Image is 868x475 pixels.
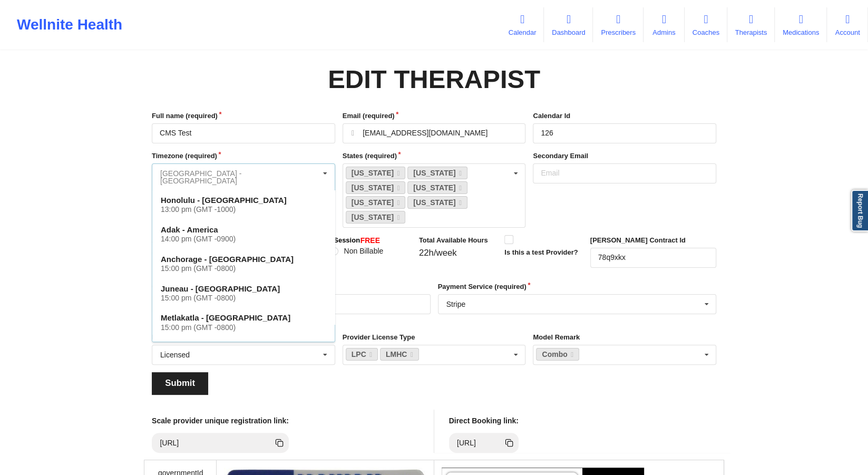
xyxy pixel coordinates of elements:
[453,438,481,448] div: [URL]
[533,151,716,161] label: Secondary Email
[643,7,685,42] a: Admins
[544,7,593,42] a: Dashboard
[536,348,579,361] a: Combo
[533,332,716,343] label: Model Remark
[161,264,326,273] div: 15:00 pm (GMT -0800)
[407,196,467,209] a: [US_STATE]
[155,438,183,448] div: [URL]
[343,123,526,143] input: Email address
[328,63,540,96] div: Edit Therapist
[152,416,289,425] h5: Scale provider unique registration link:
[346,181,406,194] a: [US_STATE]
[161,313,326,332] h4: Metlakatla - [GEOGRAPHIC_DATA]
[449,416,519,425] h5: Direct Booking link:
[727,7,775,42] a: Therapists
[343,151,526,161] label: States (required)
[161,254,326,273] h4: Anchorage - [GEOGRAPHIC_DATA]
[533,163,716,183] input: Email
[360,235,380,246] p: FREE
[161,225,326,244] h4: Adak - America
[851,190,868,231] a: Report Bug
[504,247,578,258] label: Is this a test Provider?
[419,235,497,246] label: Total Available Hours
[152,151,335,161] label: Timezone (required)
[285,264,411,274] p: manual
[346,196,406,209] a: [US_STATE]
[407,167,467,179] a: [US_STATE]
[152,372,208,395] button: Submit
[160,351,190,358] div: Licensed
[152,123,335,143] input: Full name
[590,235,716,246] label: [PERSON_NAME] Contract Id
[438,282,717,292] label: Payment Service (required)
[593,7,643,42] a: Prescribers
[346,167,406,179] a: [US_STATE]
[419,248,497,258] div: 22h/week
[407,181,467,194] a: [US_STATE]
[161,283,326,302] h4: Juneau - [GEOGRAPHIC_DATA]
[161,323,326,332] div: 15:00 pm (GMT -0800)
[533,123,716,143] input: Calendar Id
[161,205,326,214] div: 13:00 pm (GMT -1000)
[346,348,378,361] a: LPC
[161,294,326,303] div: 15:00 pm (GMT -0800)
[685,7,727,42] a: Coaches
[161,195,326,214] h4: Honolulu - [GEOGRAPHIC_DATA]
[346,211,406,224] a: [US_STATE]
[446,300,466,308] div: Stripe
[380,348,419,361] a: LMHC
[152,111,335,121] label: Full name (required)
[827,7,868,42] a: Account
[343,332,526,343] label: Provider License Type
[775,7,827,42] a: Medications
[161,235,326,244] div: 14:00 pm (GMT -0900)
[590,248,716,268] input: Deel Contract Id
[533,111,716,121] label: Calendar Id
[343,111,526,121] label: Email (required)
[501,7,544,42] a: Calendar
[330,247,384,256] label: Non Billable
